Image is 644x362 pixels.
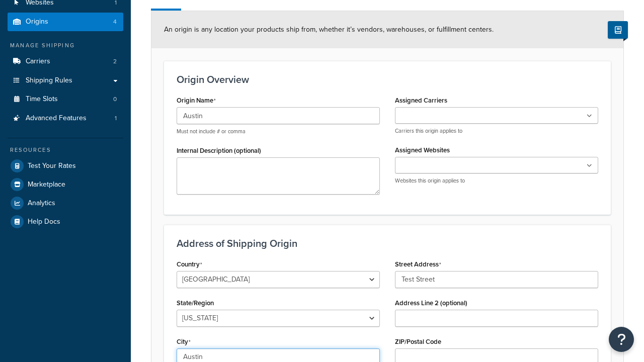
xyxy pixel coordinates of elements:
label: Country [177,260,202,268]
label: Address Line 2 (optional) [395,299,467,307]
span: 0 [113,95,117,104]
a: Test Your Rates [8,157,123,175]
p: Must not include # or comma [177,128,380,135]
li: Carriers [8,52,123,71]
span: 2 [113,57,117,66]
label: Internal Description (optional) [177,147,261,154]
span: Carriers [26,57,50,66]
a: Analytics [8,194,123,212]
label: ZIP/Postal Code [395,338,441,345]
h3: Origin Overview [177,74,598,85]
span: Analytics [28,199,55,208]
div: Manage Shipping [8,41,123,50]
div: Resources [8,146,123,154]
span: Marketplace [28,180,65,189]
li: Time Slots [8,90,123,109]
label: Origin Name [177,97,216,105]
span: Time Slots [26,95,58,104]
p: Carriers this origin applies to [395,127,598,135]
label: Street Address [395,260,441,268]
button: Open Resource Center [609,327,634,352]
a: Help Docs [8,213,123,231]
span: Help Docs [28,218,60,226]
a: Shipping Rules [8,71,123,90]
span: 4 [113,18,117,26]
span: Advanced Features [26,114,87,123]
label: Assigned Carriers [395,97,447,104]
span: Origins [26,18,48,26]
span: Test Your Rates [28,162,76,170]
a: Origins4 [8,13,123,31]
label: Assigned Websites [395,146,450,154]
a: Carriers2 [8,52,123,71]
a: Marketplace [8,175,123,194]
span: 1 [115,114,117,123]
label: State/Region [177,299,214,307]
button: Show Help Docs [608,21,628,39]
a: Time Slots0 [8,90,123,109]
a: Advanced Features1 [8,109,123,128]
h3: Address of Shipping Origin [177,238,598,249]
span: An origin is any location your products ship from, whether it’s vendors, warehouses, or fulfillme... [164,24,494,35]
span: Shipping Rules [26,76,72,85]
label: City [177,338,191,346]
li: Advanced Features [8,109,123,128]
li: Origins [8,13,123,31]
p: Websites this origin applies to [395,177,598,185]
